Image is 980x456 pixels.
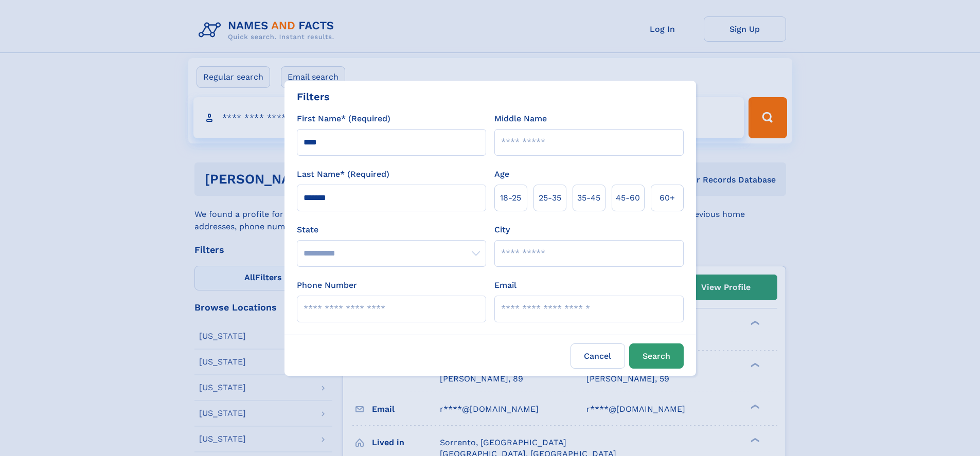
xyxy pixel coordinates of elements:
[616,192,640,204] span: 45‑60
[571,343,625,369] label: Cancel
[629,343,684,369] button: Search
[297,113,390,125] label: First Name* (Required)
[494,168,509,180] label: Age
[297,89,330,104] div: Filters
[494,224,510,236] label: City
[577,192,600,204] span: 35‑45
[500,192,521,204] span: 18‑25
[494,279,516,291] label: Email
[660,192,675,204] span: 60+
[297,168,389,180] label: Last Name* (Required)
[539,192,561,204] span: 25‑35
[297,279,357,291] label: Phone Number
[297,224,486,236] label: State
[494,113,547,125] label: Middle Name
